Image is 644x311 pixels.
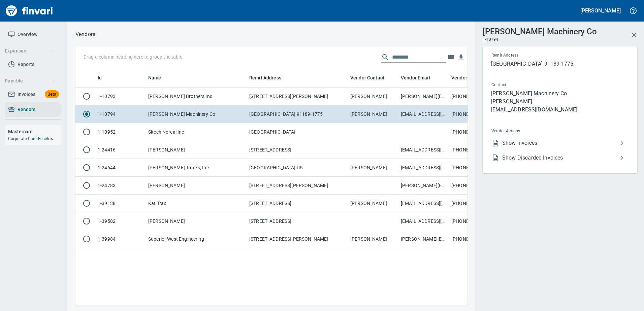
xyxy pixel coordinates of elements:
td: [PERSON_NAME] [348,159,398,177]
p: [EMAIL_ADDRESS][DOMAIN_NAME] [491,106,629,114]
td: 1-10793 [95,88,146,105]
td: [PERSON_NAME] [348,195,398,212]
td: [PERSON_NAME] [348,88,398,105]
span: Vendor Phone [451,74,482,82]
td: 1-39984 [95,230,146,248]
td: [PHONE_NUMBER] [449,141,499,159]
td: [EMAIL_ADDRESS][DOMAIN_NAME] [398,159,449,177]
td: [PERSON_NAME] [146,177,247,195]
td: [GEOGRAPHIC_DATA] US [247,159,348,177]
td: 1-39138 [95,195,146,212]
a: Overview [5,27,62,42]
p: Drag a column heading here to group the table [84,54,182,60]
p: [GEOGRAPHIC_DATA] 91189-1775 [491,60,629,68]
td: [STREET_ADDRESS][PERSON_NAME] [247,230,348,248]
span: Payable [5,77,56,85]
td: [STREET_ADDRESS] [247,212,348,230]
button: Close Vendor [626,27,642,43]
button: [PERSON_NAME] [579,5,622,16]
td: [PERSON_NAME][EMAIL_ADDRESS][DOMAIN_NAME] [398,88,449,105]
span: Name [148,74,161,82]
td: Kat Trax [146,195,247,212]
span: 1-10794 [483,36,498,43]
a: InvoicesBeta [5,87,62,102]
span: Vendors [18,105,35,114]
span: Vendor Phone [451,74,491,82]
td: [PERSON_NAME] Trucks, Inc. [146,159,247,177]
span: Contact [491,82,567,89]
span: Name [148,74,170,82]
nav: breadcrumb [75,30,95,38]
h5: [PERSON_NAME] [580,7,621,14]
td: [EMAIL_ADDRESS][DOMAIN_NAME] [398,195,449,212]
td: [EMAIL_ADDRESS][DOMAIN_NAME] [398,212,449,230]
span: Overview [18,30,37,39]
td: [PHONE_NUMBER] [449,230,499,248]
p: [PERSON_NAME] Machinery Co [491,90,629,98]
td: [STREET_ADDRESS][PERSON_NAME] [247,88,348,105]
td: [PHONE_NUMBER] [449,105,499,123]
td: [PHONE_NUMBER] [449,177,499,195]
td: 1-39582 [95,212,146,230]
td: [PERSON_NAME] [348,230,398,248]
h3: [PERSON_NAME] Machinery Co [483,25,597,36]
td: [PHONE_NUMBER] [449,123,499,141]
td: [PHONE_NUMBER] [449,212,499,230]
td: [GEOGRAPHIC_DATA] [247,123,348,141]
td: Sitech Norcal Inc [146,123,247,141]
button: Download Table [456,53,466,63]
span: Id [98,74,110,82]
td: 1-24416 [95,141,146,159]
a: Vendors [5,102,62,117]
td: 1-24783 [95,177,146,195]
span: Vendor Actions [491,128,574,135]
span: Id [98,74,102,82]
span: Vendor Contact [350,74,393,82]
span: Beta [45,91,59,98]
span: Reports [18,60,34,69]
td: [STREET_ADDRESS] [247,195,348,212]
td: [PERSON_NAME] [146,141,247,159]
td: [PERSON_NAME] Machinery Co [146,105,247,123]
td: [PHONE_NUMBER] [449,88,499,105]
td: [PHONE_NUMBER] [449,195,499,212]
h6: Mastercard [8,128,62,135]
span: Vendor Contact [350,74,384,82]
span: Expenses [5,47,56,55]
a: Corporate Card Benefits [8,136,53,141]
td: [PERSON_NAME] Brothers Inc [146,88,247,105]
span: Remit Address [249,74,290,82]
button: Payable [2,75,58,87]
span: Vendor Email [401,74,430,82]
td: 1-24644 [95,159,146,177]
button: Choose columns to display [446,52,456,62]
a: Reports [5,57,62,72]
button: Expenses [2,45,58,57]
td: [PHONE_NUMBER] [449,159,499,177]
td: [STREET_ADDRESS][PERSON_NAME] [247,177,348,195]
p: Vendors [75,30,95,38]
td: [EMAIL_ADDRESS][DOMAIN_NAME] [398,105,449,123]
td: [PERSON_NAME] [146,212,247,230]
td: [PERSON_NAME][EMAIL_ADDRESS][DOMAIN_NAME] [398,230,449,248]
img: Finvari [4,3,55,19]
span: Show Invoices [502,139,618,147]
p: [PERSON_NAME] [491,98,629,106]
td: Superior West Engineering [146,230,247,248]
span: Vendor Email [401,74,439,82]
span: Invoices [18,90,35,99]
span: Remit Address [249,74,281,82]
td: [STREET_ADDRESS] [247,141,348,159]
td: 1-10794 [95,105,146,123]
span: Remit Address [491,52,573,59]
td: 1-10952 [95,123,146,141]
td: [GEOGRAPHIC_DATA] 91189-1775 [247,105,348,123]
td: [PERSON_NAME] [348,105,398,123]
td: [EMAIL_ADDRESS][DOMAIN_NAME] [398,141,449,159]
td: [PERSON_NAME][EMAIL_ADDRESS][PERSON_NAME][DOMAIN_NAME] [398,177,449,195]
span: Show Discarded Invoices [502,154,618,162]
